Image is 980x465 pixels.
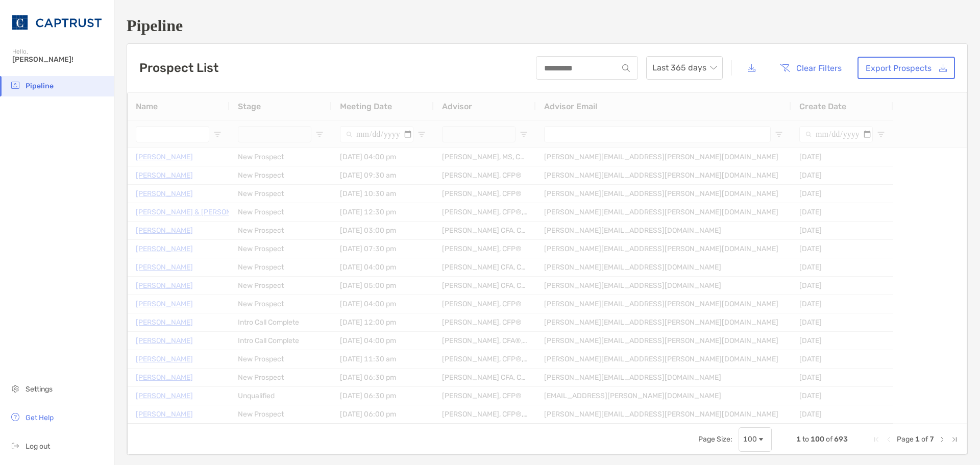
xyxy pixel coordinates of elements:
span: 1 [796,435,801,444]
button: Clear Filters [772,57,849,79]
img: settings icon [9,382,21,395]
span: 1 [915,435,920,444]
div: Page Size [739,427,772,452]
img: logout icon [9,439,21,452]
a: Export Prospects [857,57,955,79]
span: to [802,435,809,444]
span: Get Help [26,413,54,422]
img: input icon [622,64,630,72]
span: 100 [811,435,824,444]
span: of [826,435,832,444]
h1: Pipeline [127,16,968,35]
span: [PERSON_NAME]! [12,55,108,64]
span: Pipeline [26,82,54,90]
img: pipeline icon [9,79,21,91]
span: Settings [26,385,53,394]
img: get-help icon [9,411,21,423]
span: 7 [929,435,934,444]
div: Next Page [938,435,946,444]
span: of [921,435,928,444]
span: Last 365 days [652,57,717,79]
span: Log out [26,442,50,451]
img: CAPTRUST Logo [12,4,102,41]
div: Last Page [950,435,959,444]
span: 693 [834,435,848,444]
span: Page [897,435,914,444]
div: Page Size: [698,435,732,444]
div: First Page [872,435,880,444]
h3: Prospect List [139,61,218,75]
div: Previous Page [885,435,893,444]
div: 100 [743,435,757,444]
